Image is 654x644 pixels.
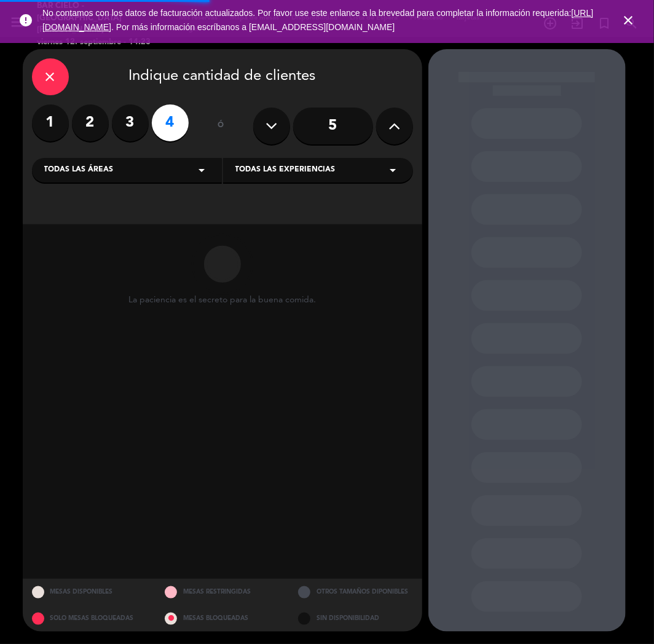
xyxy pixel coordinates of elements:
[23,605,156,632] div: SOLO MESAS BLOQUEADAS
[42,8,594,32] span: No contamos con los datos de facturación actualizados. Por favor use este enlance a la brevedad p...
[152,104,189,141] label: 4
[156,605,289,632] div: MESAS BLOQUEADAS
[23,579,156,605] div: MESAS DISPONIBLES
[72,104,109,141] label: 2
[621,13,636,28] i: close
[289,605,422,632] div: SIN DISPONIBILIDAD
[32,58,413,95] div: Indique cantidad de clientes
[111,22,395,32] a: . Por más información escríbanos a [EMAIL_ADDRESS][DOMAIN_NAME]
[386,163,401,178] i: arrow_drop_down
[235,164,336,176] span: Todas las experiencias
[156,579,289,605] div: MESAS RESTRINGIDAS
[128,295,316,305] div: La paciencia es el secreto para la buena comida.
[195,163,210,178] i: arrow_drop_down
[289,579,422,605] div: OTROS TAMAÑOS DIPONIBLES
[112,104,149,141] label: 3
[18,13,33,28] i: error
[43,69,58,84] i: close
[42,8,594,32] a: [URL][DOMAIN_NAME]
[201,104,241,147] div: ó
[32,104,69,141] label: 1
[44,164,114,176] span: Todas las áreas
